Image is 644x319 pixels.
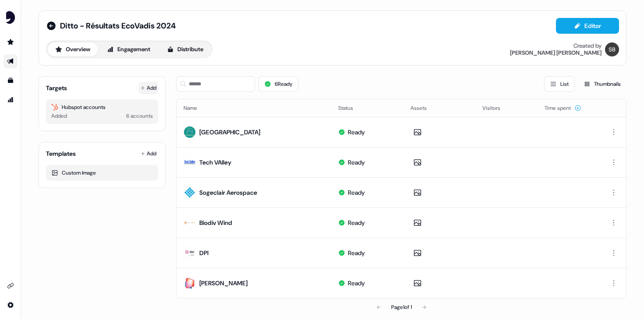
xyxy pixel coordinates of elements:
[4,93,18,107] a: Go to attribution
[338,100,364,116] button: Status
[51,103,153,112] div: Hubspot accounts
[545,100,581,116] button: Time spent
[4,298,18,312] a: Go to integrations
[199,128,260,137] div: [GEOGRAPHIC_DATA]
[51,112,67,120] div: Added
[573,42,602,49] div: Created by
[139,147,158,160] button: Add
[4,279,18,293] a: Go to integrations
[199,279,248,287] div: [PERSON_NAME]
[348,158,365,167] div: Ready
[51,168,153,177] div: Custom Image
[348,188,365,197] div: Ready
[482,100,511,116] button: Visitors
[139,82,158,94] button: Add
[199,249,209,257] div: DPI
[126,112,153,120] div: 6 accounts
[605,42,619,56] img: Simon
[46,84,67,92] div: Targets
[60,21,176,31] span: Ditto - Résultats EcoVadis 2024
[99,42,158,56] button: Engagement
[391,303,412,312] div: Page 1 of 1
[159,42,211,56] button: Distribute
[199,158,231,167] div: Tech VAlley
[4,35,18,49] a: Go to prospects
[199,218,232,227] div: Biodiv Wind
[4,74,18,88] a: Go to templates
[184,100,208,116] button: Name
[348,249,365,257] div: Ready
[556,22,619,32] a: Editor
[199,188,257,197] div: Sogeclair Aerospace
[348,279,365,287] div: Ready
[348,218,365,227] div: Ready
[403,99,476,117] th: Assets
[258,76,298,92] button: 6Ready
[348,128,365,137] div: Ready
[48,42,98,56] button: Overview
[578,76,626,92] button: Thumbnails
[544,76,574,92] button: List
[556,18,619,34] button: Editor
[510,49,602,56] div: [PERSON_NAME] [PERSON_NAME]
[4,54,18,68] a: Go to outbound experience
[46,149,76,158] div: Templates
